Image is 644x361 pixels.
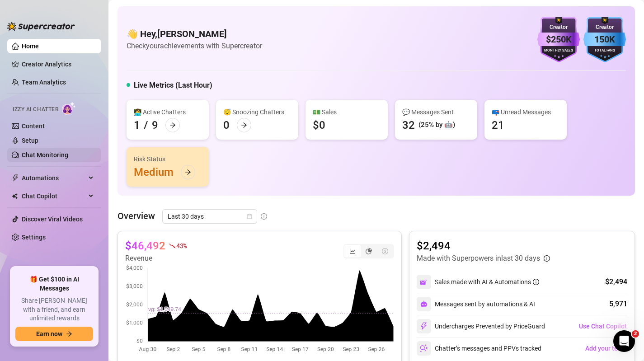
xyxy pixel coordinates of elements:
h5: Live Metrics (Last Hour) [134,80,212,91]
span: 🎁 Get $100 in AI Messages [15,275,93,293]
a: Setup [22,137,38,144]
span: fall [169,243,175,249]
div: Messages sent by automations & AI [417,297,535,311]
span: Earn now [36,330,62,338]
span: arrow-right [169,122,176,128]
span: thunderbolt [12,174,19,182]
article: $2,494 [417,239,550,253]
div: Monthly Sales [537,48,580,54]
div: 150K [583,33,626,47]
span: pie-chart [366,248,372,254]
h4: 👋 Hey, [PERSON_NAME] [127,28,262,40]
button: Add your team [585,341,627,356]
div: 32 [402,118,415,132]
a: Settings [22,234,46,241]
div: 21 [492,118,504,132]
span: 2 [632,330,639,338]
span: Add your team [585,345,627,352]
button: Use Chat Copilot [578,319,627,333]
span: Use Chat Copilot [579,323,627,330]
div: 👩‍💻 Active Chatters [134,107,202,117]
div: 📪 Unread Messages [492,107,559,117]
a: Discover Viral Videos [22,216,83,223]
img: blue-badge-DgoSNQY1.svg [583,17,626,62]
div: Sales made with AI & Automations [435,277,539,287]
img: svg%3e [420,300,428,308]
div: 💵 Sales [313,107,381,117]
article: Made with Superpowers in last 30 days [417,253,540,264]
article: $46,492 [125,239,165,253]
span: Automations [22,171,86,185]
div: Risk Status [134,154,202,164]
div: 1 [134,118,140,132]
img: Chat Copilot [12,193,18,199]
span: Izzy AI Chatter [13,105,58,114]
span: arrow-right [185,169,191,175]
div: $250K [537,33,580,47]
div: Creator [537,23,580,32]
span: dollar-circle [382,248,388,254]
img: purple-badge-B9DA21FR.svg [537,17,580,62]
span: Share [PERSON_NAME] with a friend, and earn unlimited rewards [15,296,93,323]
a: Home [22,42,39,50]
span: Chat Copilot [22,189,86,203]
article: Check your achievements with Supercreator [127,40,262,52]
div: 9 [152,118,158,132]
div: 5,971 [609,299,627,309]
div: 💬 Messages Sent [402,107,470,117]
div: Undercharges Prevented by PriceGuard [417,319,545,333]
div: 😴 Snoozing Chatters [223,107,291,117]
a: Creator Analytics [22,57,94,71]
article: Revenue [125,253,187,264]
span: line-chart [349,248,356,254]
div: $2,494 [605,277,627,287]
span: calendar [247,214,252,219]
img: svg%3e [420,322,428,330]
a: Team Analytics [22,79,66,86]
span: info-circle [533,279,539,285]
span: Last 30 days [168,210,252,223]
div: Total Fans [583,48,626,54]
span: arrow-right [66,331,72,337]
span: 43 % [176,241,187,250]
span: arrow-right [241,122,247,128]
article: Overview [118,209,155,223]
img: svg%3e [420,344,428,352]
a: Chat Monitoring [22,151,68,159]
div: Chatter’s messages and PPVs tracked [417,341,541,356]
iframe: Intercom live chat [613,330,635,352]
div: Creator [583,23,626,32]
img: AI Chatter [62,102,76,115]
span: info-circle [544,255,550,262]
span: info-circle [261,213,267,220]
div: (25% by 🤖) [418,120,455,131]
div: 0 [223,118,230,132]
img: logo-BBDzfeDw.svg [7,22,75,31]
div: segmented control [343,244,394,258]
img: svg%3e [420,278,428,286]
a: Content [22,122,45,130]
button: Earn nowarrow-right [15,327,93,341]
div: $0 [313,118,325,132]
